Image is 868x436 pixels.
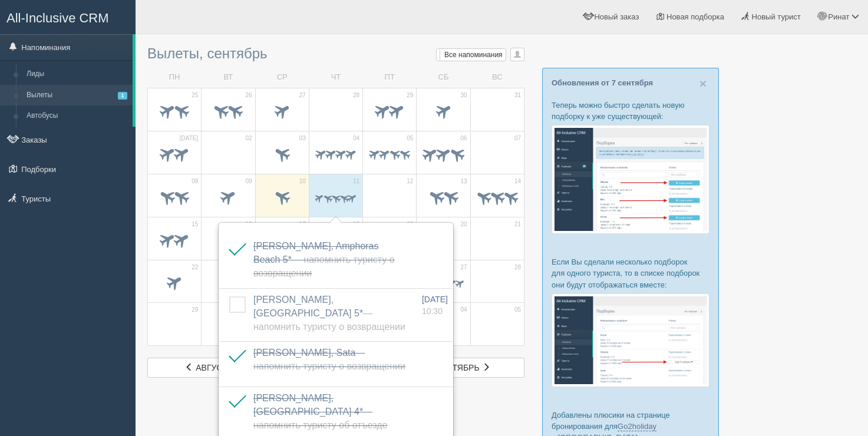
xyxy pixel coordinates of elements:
[253,255,395,278] span: — Напомнить туристу о возвращении
[422,295,448,304] span: [DATE]
[299,91,306,100] span: 27
[417,67,470,88] td: СБ
[21,85,133,106] a: Вылеты1
[299,134,306,143] span: 03
[253,241,395,278] span: [PERSON_NAME], Amphoras Beach 5*
[444,51,503,59] span: Все напоминания
[253,295,405,332] span: [PERSON_NAME], [GEOGRAPHIC_DATA] 5*
[6,11,109,25] span: All-Inclusive CRM
[299,220,306,229] span: 17
[196,363,227,372] span: август
[699,77,707,90] span: ×
[461,177,467,186] span: 13
[192,263,198,272] span: 22
[461,134,467,143] span: 06
[699,77,707,90] button: Close
[245,134,252,143] span: 02
[353,220,359,229] span: 18
[461,91,467,100] span: 30
[552,125,709,234] img: %D0%BF%D0%BE%D0%B4%D0%B1%D0%BE%D1%80%D0%BA%D0%B0-%D1%82%D1%83%D1%80%D0%B8%D1%81%D1%82%D1%83-%D1%8...
[514,220,521,229] span: 21
[147,46,524,61] h3: Вылеты, сентябрь
[461,263,467,272] span: 27
[253,241,395,278] a: [PERSON_NAME], Amphoras Beach 5*— Напомнить туристу о возвращении
[192,220,198,229] span: 15
[407,134,413,143] span: 05
[253,393,387,430] a: [PERSON_NAME], [GEOGRAPHIC_DATA] 4*— Напомнить туристу об отъезде
[552,100,709,122] p: Теперь можно быстро сделать новую подборку к уже существующей:
[514,263,521,272] span: 28
[202,67,255,88] td: ВТ
[407,91,413,100] span: 29
[1,1,135,33] a: All-Inclusive CRM
[441,363,479,372] span: октябрь
[253,348,405,371] a: [PERSON_NAME], Sata— Напомнить туристу о возвращении
[594,12,639,21] span: Новый заказ
[422,293,448,317] a: [DATE] 10:30
[299,177,306,186] span: 10
[514,177,521,186] span: 14
[461,220,467,229] span: 20
[666,12,724,21] span: Новая подборка
[552,78,653,87] a: Обновления от 7 сентября
[253,295,405,332] a: [PERSON_NAME], [GEOGRAPHIC_DATA] 5*— Напомнить туристу о возвращении
[353,91,359,100] span: 28
[192,306,198,314] span: 29
[192,177,198,186] span: 08
[828,12,849,21] span: Ринат
[422,306,443,316] span: 10:30
[21,105,133,127] a: Автобусы
[245,220,252,229] span: 16
[245,91,252,100] span: 26
[245,177,252,186] span: 09
[309,67,362,88] td: ЧТ
[407,220,413,229] span: 19
[148,67,202,88] td: ПН
[470,67,524,88] td: ВС
[21,64,133,85] a: Лиды
[147,358,265,378] a: август
[253,308,405,332] span: — Напомнить туристу о возвращении
[752,12,801,21] span: Новый турист
[180,134,198,143] span: [DATE]
[363,67,417,88] td: ПТ
[253,393,387,430] span: [PERSON_NAME], [GEOGRAPHIC_DATA] 4*
[253,348,405,371] span: [PERSON_NAME], Sata
[353,134,359,143] span: 04
[461,306,467,314] span: 04
[514,306,521,314] span: 05
[552,256,709,290] p: Если Вы сделали несколько подборок для одного туриста, то в списке подборок они будут отображатьс...
[192,91,198,100] span: 25
[407,177,413,186] span: 12
[118,92,127,100] span: 1
[255,67,309,88] td: СР
[514,91,521,100] span: 31
[514,134,521,143] span: 07
[407,358,524,378] a: октябрь
[552,293,709,387] img: %D0%BF%D0%BE%D0%B4%D0%B1%D0%BE%D1%80%D0%BA%D0%B8-%D0%B3%D1%80%D1%83%D0%BF%D0%BF%D0%B0-%D1%81%D1%8...
[353,177,359,186] span: 11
